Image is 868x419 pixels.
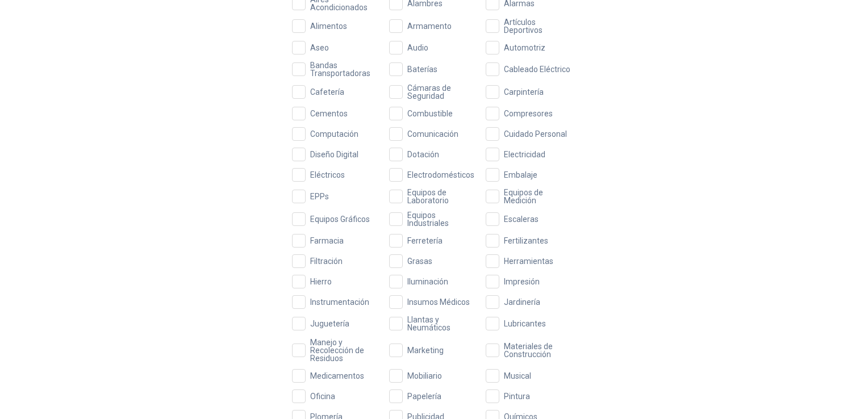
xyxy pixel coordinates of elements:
span: Electricidad [499,150,550,158]
span: Equipos Gráficos [306,215,374,223]
span: Comunicación [403,130,463,138]
span: Fertilizantes [499,237,553,245]
span: Filtración [306,257,347,265]
span: Medicamentos [306,372,369,380]
span: Herramientas [499,257,558,265]
span: Diseño Digital [306,150,363,158]
span: Musical [499,372,536,380]
span: Equipos de Medición [499,188,576,204]
span: Carpintería [499,88,548,96]
span: Jardinería [499,298,545,306]
span: Electrodomésticos [403,171,479,179]
span: Instrumentación [306,298,374,306]
span: Iluminación [403,278,453,286]
span: Dotación [403,150,444,158]
span: Oficina [306,392,340,400]
span: Cuidado Personal [499,130,571,138]
span: Aseo [306,44,333,52]
span: Audio [403,44,433,52]
span: Cafetería [306,88,349,96]
span: Materiales de Construcción [499,342,576,358]
span: Computación [306,130,363,138]
span: Automotriz [499,44,550,52]
span: Grasas [403,257,437,265]
span: Bandas Transportadoras [306,61,382,77]
span: Equipos Industriales [403,211,479,227]
span: Artículos Deportivos [499,18,576,34]
span: Papelería [403,392,446,400]
span: Escaleras [499,215,543,223]
span: Alimentos [306,22,352,30]
span: Ferretería [403,237,447,245]
span: Llantas y Neumáticos [403,316,479,332]
span: Mobiliario [403,372,446,380]
span: Armamento [403,22,456,30]
span: Cableado Eléctrico [499,65,575,73]
span: Marketing [403,346,448,354]
span: Manejo y Recolección de Residuos [306,338,382,362]
span: Farmacia [306,237,348,245]
span: Impresión [499,278,544,286]
span: Compresores [499,110,557,118]
span: Pintura [499,392,535,400]
span: Equipos de Laboratorio [403,188,479,204]
span: Embalaje [499,171,542,179]
span: Combustible [403,110,457,118]
span: Lubricantes [499,320,550,328]
span: Insumos Médicos [403,298,474,306]
span: Cementos [306,110,352,118]
span: Baterías [403,65,442,73]
span: Cámaras de Seguridad [403,84,479,100]
span: Hierro [306,278,336,286]
span: Juguetería [306,320,354,328]
span: EPPs [306,192,333,200]
span: Eléctricos [306,171,349,179]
